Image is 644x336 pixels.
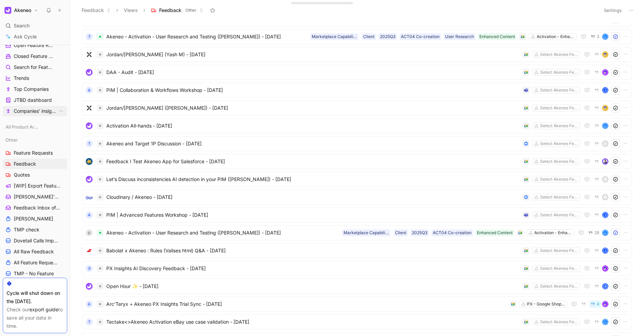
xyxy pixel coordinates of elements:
[537,33,575,40] div: Activation - Enhanced content
[3,40,67,50] a: Open Feature Requests
[3,95,67,105] a: JTBD dashboard
[29,307,58,312] a: export guide
[82,47,632,62] a: logoJordan/[PERSON_NAME] (Yash M) - [DATE]Select Akeneo Featuresavatar
[3,225,67,235] a: TMP check
[395,229,406,236] div: Client
[540,265,579,272] div: Select Akeneo Features
[3,122,67,132] div: All Product Areas
[86,319,93,325] div: T
[82,243,632,258] a: logoBabolat x Akeneo : Rules (Valises html) Q&A - [DATE]Select Akeneo FeaturesJ
[540,105,579,111] div: Select Akeneo Features
[540,212,579,218] div: Select Akeneo Features
[3,214,67,224] a: [PERSON_NAME]
[3,159,67,169] a: Feedback
[82,83,632,98] a: APIM | Collaboration & Workflows Workshop - [DATE]Select Akeneo FeaturesJ
[603,52,608,57] img: avatar
[7,289,63,305] div: Cycle will shut down on the [DATE].
[603,302,608,307] img: avatar
[106,157,520,166] span: Feedback I Test Akeneo App for Salesforce - [DATE]
[106,300,507,308] span: Arc'Teryx + Akeneo PX Insights Trial Sync - [DATE]
[603,70,608,75] img: avatar
[14,215,53,222] span: [PERSON_NAME]
[148,5,206,15] button: FeedbackOther
[445,33,474,40] div: User Research
[603,266,608,271] img: avatar
[14,75,29,82] span: Trends
[82,65,632,80] a: logoDAA - Audit - [DATE]Select Akeneo Featuresavatar
[82,225,632,240] a: GAkeneo - Activation - User Research and Testing ([PERSON_NAME]) - [DATE]Activation - Enhanced co...
[14,42,53,49] span: Open Feature Requests
[159,7,181,14] span: Feedback
[587,229,601,237] button: 28
[3,62,67,72] a: Search for Feature Requests
[589,33,601,40] button: 3
[86,301,93,308] div: A
[121,5,141,15] button: Views
[540,319,579,325] div: Select Akeneo Features
[3,135,67,145] div: Other
[540,176,579,183] div: Select Akeneo Features
[603,248,608,253] div: J
[58,108,64,115] button: View actions
[601,5,625,15] button: Settings
[412,229,427,236] div: 2025Q3
[3,247,67,257] a: All Raw Feedback
[82,190,632,205] a: logoCloudinary / Akeneo - [DATE]Select Akeneo FeaturesM
[14,33,37,41] span: Ask Cycle
[86,247,93,254] img: logo
[82,118,632,133] a: logoActivation All-hands - [DATE]Select Akeneo FeaturesL
[82,136,632,151] a: TAkeneo and Target 1P Discussion - [DATE]Select Akeneo FeaturesR
[603,88,608,93] div: J
[597,302,599,306] span: 4
[82,172,632,187] a: logoLet’s Discuss inconsistencies AI detection in your PIM ([PERSON_NAME]) - [DATE]Select Akeneo ...
[86,33,93,40] div: T
[603,123,608,128] div: L
[4,7,11,14] img: Akeneo
[82,261,632,276] a: SPX Insights AI Discovery Feedback - [DATE]Select Akeneo Featuresavatar
[5,123,39,130] span: All Product Areas
[594,231,599,235] span: 28
[597,35,599,39] span: 3
[82,100,632,116] a: logoJordan/[PERSON_NAME] ([PERSON_NAME]) - [DATE]Select Akeneo Featuresavatar
[14,193,60,200] span: [PERSON_NAME]'s Feedback Inbox
[380,33,395,40] div: 2025Q3
[86,105,93,111] img: logo
[14,171,30,178] span: Quotes
[106,229,339,237] span: Akeneo - Activation - User Research and Testing ([PERSON_NAME]) - [DATE]
[527,301,565,308] div: PX - Google Shopping
[3,192,67,202] a: [PERSON_NAME]'s Feedback Inbox
[540,283,579,290] div: Select Akeneo Features
[79,5,114,15] button: Feedback
[14,108,58,115] span: Companies' insights (Test [PERSON_NAME])
[363,33,374,40] div: Client
[106,318,520,326] span: Tectake<>Akeneo Activation eBay use case validation - [DATE]
[603,320,608,324] div: L
[3,5,40,15] button: AkeneoAkeneo
[106,33,308,41] span: Akeneo - Activation - User Research and Testing ([PERSON_NAME]) - [DATE]
[106,50,520,59] span: Jordan/[PERSON_NAME] (Yash M) - [DATE]
[3,73,67,83] a: Trends
[344,229,389,236] div: Marketplace Capabilities
[589,300,601,308] button: 4
[86,158,93,165] img: logo
[14,149,53,156] span: Feature Requests
[106,104,520,112] span: Jordan/[PERSON_NAME] ([PERSON_NAME]) - [DATE]
[186,7,196,14] span: Other
[540,194,579,201] div: Select Akeneo Features
[3,148,67,158] a: Feature Requests
[86,122,93,129] img: logo
[14,204,61,211] span: Feedback Inbox of [PERSON_NAME]
[3,51,67,61] a: Closed Feature Requests
[82,154,632,169] a: logoFeedback I Test Akeneo App for Salesforce - [DATE]Select Akeneo Featuresavatar
[14,270,54,277] span: TMP - No Feature
[3,84,67,94] a: Top Companies
[86,69,93,76] img: logo
[82,279,632,294] a: logoOpen Hour ✨ - [DATE]Select Akeneo FeaturesB
[86,140,93,147] div: T
[14,160,36,167] span: Feedback
[14,7,31,13] h1: Akeneo
[3,21,67,31] div: Search
[401,33,440,40] div: ACT04 Co-creation
[540,158,579,165] div: Select Akeneo Features
[3,32,67,42] a: Ask Cycle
